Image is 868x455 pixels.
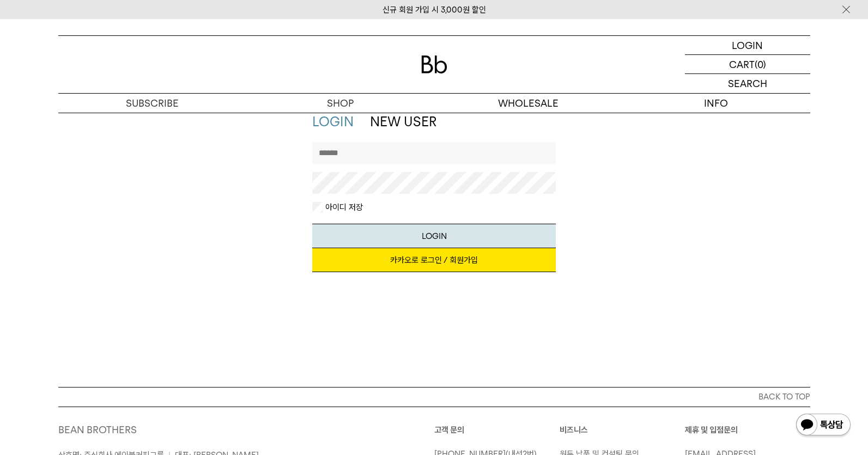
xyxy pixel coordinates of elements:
[434,423,560,436] p: 고객 문의
[383,5,486,15] a: 신규 회원 가입 시 3,000원 할인
[312,114,354,130] a: LOGIN
[729,55,755,73] p: CART
[58,94,246,113] a: SUBSCRIBE
[622,94,810,113] p: INFO
[728,74,767,93] p: SEARCH
[246,94,434,113] a: SHOP
[323,202,363,213] label: 아이디 저장
[58,387,810,407] button: BACK TO TOP
[370,114,436,130] a: NEW USER
[434,94,622,113] p: WHOLESALE
[312,248,556,272] a: 카카오로 로그인 / 회원가입
[685,36,810,55] a: LOGIN
[685,55,810,74] a: CART (0)
[732,36,763,54] p: LOGIN
[685,423,810,436] p: 제휴 및 입점문의
[421,56,447,73] img: 로고
[755,55,766,73] p: (0)
[795,413,852,439] img: 카카오톡 채널 1:1 채팅 버튼
[560,423,685,436] p: 비즈니스
[312,224,556,248] button: LOGIN
[58,424,137,435] a: BEAN BROTHERS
